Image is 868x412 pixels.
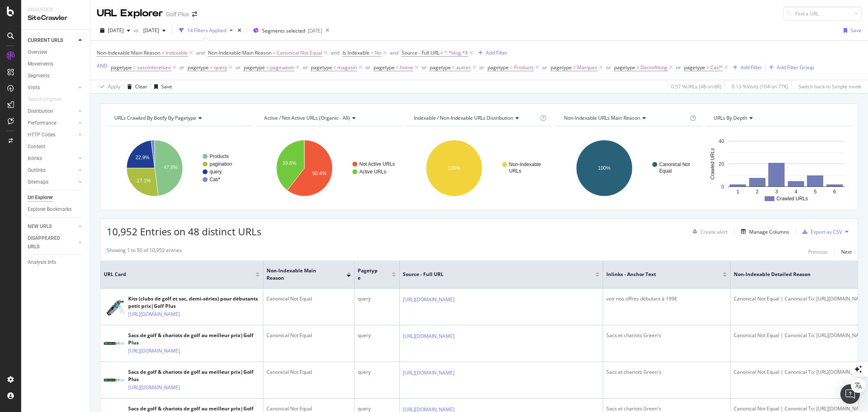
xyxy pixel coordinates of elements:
[331,49,339,57] button: and
[135,83,147,90] div: Clear
[659,168,672,174] text: Equal
[303,64,308,71] button: or
[573,64,576,71] span: =
[164,164,177,170] text: 47.9%
[124,80,147,93] button: Clear
[137,62,171,73] span: sasninteretseo
[734,332,868,339] div: Canonical Not Equal | Canonical To: [URL][DOMAIN_NAME]
[128,347,180,355] a: [URL][DOMAIN_NAME]
[719,161,724,167] text: 20
[365,64,370,71] button: or
[777,64,814,71] div: Add Filter Group
[403,296,455,304] a: [URL][DOMAIN_NAME]
[28,154,42,163] div: Inlinks
[267,368,351,376] div: Canonical Not Equal
[28,13,83,23] div: SiteCrawler
[28,258,84,267] a: Analysis Info
[741,64,762,71] div: Add Filter
[375,47,381,59] span: No
[28,193,53,202] div: Url Explorer
[28,166,76,175] a: Outlinks
[267,295,351,302] div: Canonical Not Equal
[689,225,728,238] button: Create alert
[176,24,236,37] button: 14 Filters Applied
[606,64,611,71] div: or
[414,114,513,121] span: Indexable / Non-Indexable URLs distribution
[359,169,386,175] text: Active URLs
[267,332,351,339] div: Canonical Not Equal
[488,64,509,71] span: pagetype
[28,95,70,104] a: Search Engines
[783,7,861,21] input: Find a URL
[267,267,335,282] span: Non-Indexable Main Reason
[712,112,844,125] h4: URLs by Depth
[188,64,209,71] span: pagetype
[244,64,265,71] span: pagetype
[840,384,860,404] div: Open Intercom Messenger
[210,153,229,159] text: Products
[104,379,124,381] img: main image
[161,83,172,90] div: Save
[734,368,868,376] div: Canonical Not Equal | Canonical To: [URL][DOMAIN_NAME]
[28,258,56,267] div: Analysis Info
[250,24,322,37] button: Segments selected[DATE]
[28,83,76,92] a: Visits
[775,189,778,195] text: 3
[179,64,184,71] div: or
[162,49,164,56] span: ≠
[641,62,667,73] span: Demofitting
[510,64,513,71] span: =
[396,64,399,71] span: =
[365,64,370,71] div: or
[403,369,455,377] a: [URL][DOMAIN_NAME]
[337,62,357,73] span: magasin
[737,189,739,195] text: 1
[28,48,47,57] div: Overview
[509,168,521,174] text: URLs
[236,64,241,71] div: or
[452,64,455,71] span: =
[28,131,55,139] div: HTTP Codes
[358,368,396,376] div: query
[208,49,271,56] span: Non-Indexable Main Reason
[140,24,169,37] button: [DATE]
[97,24,133,37] button: [DATE]
[28,166,46,175] div: Outlinks
[28,72,50,80] div: Segments
[614,64,635,71] span: pagetype
[412,112,538,125] h4: Indexable / Non-Indexable URLs Distribution
[28,48,84,57] a: Overview
[551,64,572,71] span: pagetype
[166,10,189,18] div: Golf Plus
[210,169,222,175] text: query
[28,95,61,104] div: Search Engines
[140,27,159,34] span: 2025 May. 7th
[97,49,160,56] span: Non-Indexable Main Reason
[28,193,84,202] a: Url Explorer
[28,36,63,45] div: CURRENT URLS
[509,162,541,167] text: Non-Indexable
[28,222,76,231] a: NEW URLS
[28,178,76,186] a: Sitemaps
[714,114,747,121] span: URLs by Depth
[811,228,842,235] div: Export as CSV
[676,64,681,71] div: or
[710,148,715,180] text: Crawled URLs
[400,62,413,73] span: home
[606,64,611,71] button: or
[282,160,296,166] text: 39.6%
[133,27,140,34] span: vs
[333,64,336,71] span: =
[514,62,534,73] span: Products
[28,36,76,45] a: CURRENT URLS
[841,248,852,255] div: Next
[358,332,396,339] div: query
[331,49,339,56] div: and
[390,49,398,57] button: and
[270,62,294,73] span: pagination
[659,162,690,167] text: Canonical Not
[113,112,245,125] h4: URLs Crawled By Botify By pagetype
[128,295,260,310] div: Kits (clubs de golf et sac, demi-séries) pour débutants petit prix|Golf Plus
[97,62,107,69] div: AND
[556,133,702,204] svg: A chart.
